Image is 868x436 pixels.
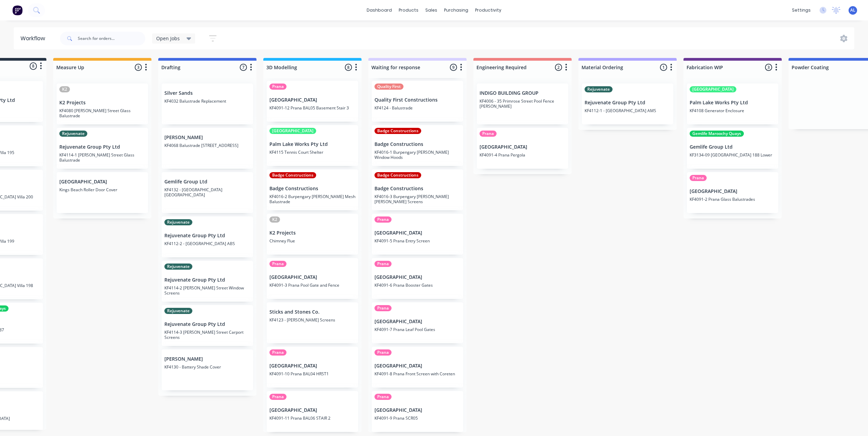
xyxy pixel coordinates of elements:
p: KF4112-1 - [GEOGRAPHIC_DATA] AMS [585,108,671,113]
p: [GEOGRAPHIC_DATA] [59,179,145,185]
div: Sticks and Stones Co.KF4123 - [PERSON_NAME] Screens [267,302,358,343]
div: Gemlife Maroochy QuaysGemlife Group LtdKF3134-09 [GEOGRAPHIC_DATA] 188 Lower [687,128,778,169]
div: Prana [374,216,392,223]
div: Rejuvenate [59,131,87,137]
p: Palm Lake Works Pty Ltd [269,141,355,147]
p: Palm Lake Works Pty Ltd [690,100,776,106]
div: [GEOGRAPHIC_DATA] [269,128,316,134]
p: KF4112-2 - [GEOGRAPHIC_DATA] ABS [164,241,250,246]
p: KF4108 Generator Enclosure [690,108,776,113]
p: [GEOGRAPHIC_DATA] [269,407,355,413]
p: KF4091-12 Prana BAL05 Basement Stair 3 [269,105,355,110]
div: Quality First [374,84,403,90]
div: Gemlife Group LtdKF4132 - [GEOGRAPHIC_DATA] [GEOGRAPHIC_DATA] [162,172,253,213]
p: Gemlife Group Ltd [690,144,776,150]
div: Prana [269,261,286,267]
div: Prana[GEOGRAPHIC_DATA]KF4091-9 Prana SCR05 [372,391,463,432]
p: KF4132 - [GEOGRAPHIC_DATA] [GEOGRAPHIC_DATA] [164,187,250,197]
div: Rejuvenate [164,264,192,270]
p: KF4130 - Battery Shade Cover [164,364,250,370]
p: Rejuvenate Group Pty Ltd [164,277,250,283]
div: products [395,5,422,15]
p: Gemlife Group Ltd [164,179,250,185]
p: KF4115 Tennis Court Shelter [269,150,355,155]
div: K2K2 ProjectsChimney Flue [267,214,358,255]
p: KF4114-1 [PERSON_NAME] Street Glass Balustrade [59,152,145,163]
p: [GEOGRAPHIC_DATA] [374,407,460,413]
p: KF4114-2 [PERSON_NAME] Street Window Screens [164,285,250,296]
div: RejuvenateRejuvenate Group Pty LtdKF4114-2 [PERSON_NAME] Street Window Screens [162,261,253,302]
p: KF4016-1 Burpengary [PERSON_NAME] Window Hoods [374,150,460,160]
p: K2 Projects [269,230,355,236]
p: Badge Constructions [374,186,460,192]
div: Badge Constructions [374,128,421,134]
p: [PERSON_NAME] [164,135,250,140]
div: Prana [269,84,286,90]
p: Sticks and Stones Co. [269,309,355,315]
div: K2 [269,216,280,223]
div: purchasing [441,5,472,15]
div: [GEOGRAPHIC_DATA]Kings Beach Roller Door Cover [57,172,148,213]
p: KF4091-6 Prana Booster Gates [374,283,460,288]
div: [GEOGRAPHIC_DATA]Palm Lake Works Pty LtdKF4115 Tennis Court Shelter [267,125,358,166]
p: KF4091-8 Prana Front Screen with Coreten [374,371,460,376]
p: KF4091-3 Prana Pool Gate and Fence [269,283,355,288]
div: K2K2 ProjectsKF4080 [PERSON_NAME] Street Glass Balustrade [57,84,148,124]
div: Badge ConstructionsBadge ConstructionsKF4016-3 Burpengary [PERSON_NAME] [PERSON_NAME] Screens [372,169,463,210]
div: Prana [480,131,497,137]
p: KF4124 - Balustrade [374,105,460,110]
div: Badge Constructions [374,172,421,178]
p: [GEOGRAPHIC_DATA] [374,363,460,369]
p: KF4123 - [PERSON_NAME] Screens [269,317,355,322]
div: Prana[GEOGRAPHIC_DATA]KF4091-6 Prana Booster Gates [372,258,463,299]
p: [GEOGRAPHIC_DATA] [269,274,355,280]
p: KF4091-2 Prana Glass Balustrades [690,197,776,202]
p: [GEOGRAPHIC_DATA] [374,230,460,236]
div: Prana [374,349,392,356]
div: K2 [59,86,70,92]
div: Gemlife Maroochy Quays [690,131,744,137]
p: KF4091-4 Prana Pergola [480,152,565,157]
div: [PERSON_NAME]KF4068 Balustrade [STREET_ADDRESS] [162,128,253,169]
p: Chimney Flue [269,238,355,243]
div: [GEOGRAPHIC_DATA] [690,86,736,92]
p: Rejuvenate Group Pty Ltd [164,321,250,327]
p: Rejuvenate Group Pty Ltd [164,233,250,239]
a: dashboard [363,5,395,15]
div: sales [422,5,441,15]
div: Prana[GEOGRAPHIC_DATA]KF4091-7 Prana Leaf Pool Gates [372,302,463,343]
p: KF4068 Balustrade [STREET_ADDRESS] [164,143,250,148]
div: Prana[GEOGRAPHIC_DATA]KF4091-8 Prana Front Screen with Coreten [372,347,463,388]
div: Quality FirstQuality First ConstructionsKF4124 - Balustrade [372,81,463,122]
p: KF4091-9 Prana SCR05 [374,416,460,421]
p: Silver Sands [164,90,250,96]
p: Badge Constructions [374,141,460,147]
p: Quality First Constructions [374,97,460,103]
div: Rejuvenate [164,219,192,225]
img: Factory [12,5,23,15]
p: KF4006 - 35 Primrose Street Pool Fence [PERSON_NAME] [480,99,565,109]
p: KF4114-3 [PERSON_NAME] Street Carport Screens [164,330,250,340]
p: KF4091-5 Prana Entry Screen [374,238,460,243]
div: INDIGO BUILDING GROUPKF4006 - 35 Primrose Street Pool Fence [PERSON_NAME] [477,84,568,124]
p: [GEOGRAPHIC_DATA] [480,144,565,150]
p: [GEOGRAPHIC_DATA] [690,189,776,194]
p: Badge Constructions [269,186,355,192]
div: Prana[GEOGRAPHIC_DATA]KF4091-2 Prana Glass Balustrades [687,172,778,213]
div: RejuvenateRejuvenate Group Pty LtdKF4112-2 - [GEOGRAPHIC_DATA] ABS [162,216,253,257]
p: Kings Beach Roller Door Cover [59,187,145,192]
div: settings [789,5,814,15]
div: Prana [269,349,286,356]
p: Rejuvenate Group Pty Ltd [585,100,671,106]
p: [PERSON_NAME] [164,356,250,362]
p: KF4016-3 Burpengary [PERSON_NAME] [PERSON_NAME] Screens [374,194,460,204]
p: KF3134-09 [GEOGRAPHIC_DATA] 188 Lower [690,152,776,157]
p: K2 Projects [59,100,145,106]
input: Search for orders... [78,32,145,45]
div: Prana[GEOGRAPHIC_DATA]KF4091-10 Prana BAL04 HRST1 [267,347,358,388]
span: AL [850,7,855,13]
div: Prana [690,175,707,181]
div: productivity [472,5,505,15]
div: Prana[GEOGRAPHIC_DATA]KF4091-3 Prana Pool Gate and Fence [267,258,358,299]
p: [GEOGRAPHIC_DATA] [374,274,460,280]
